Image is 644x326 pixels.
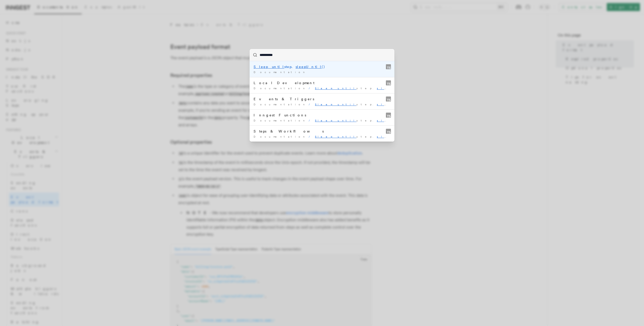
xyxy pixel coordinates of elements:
span: step. () [315,87,421,90]
mark: Sleep until [315,135,356,138]
span: / [309,87,313,90]
span: / [309,103,313,106]
span: step. () [315,119,421,122]
mark: sleepUntil [377,103,413,106]
span: / [309,119,313,122]
div: step. () [254,64,390,69]
span: Documentation [254,103,307,106]
mark: sleepUntil [377,119,413,122]
span: Documentation [254,71,307,74]
span: / [309,135,313,138]
span: step. () [315,103,421,106]
div: Steps & Workflows [254,129,390,134]
span: Documentation [254,135,307,138]
mark: sleepUntil [296,65,322,69]
mark: Sleep until [315,103,356,106]
span: step. () [315,135,421,138]
div: Local Development [254,80,390,85]
mark: Sleep until [315,87,356,90]
mark: sleepUntil [377,87,413,90]
div: Inngest Functions [254,113,390,118]
div: Events & Triggers [254,96,390,102]
span: Documentation [254,119,307,122]
mark: Sleep until [254,65,284,69]
span: Documentation [254,87,307,90]
mark: sleepUntil [377,135,413,138]
mark: Sleep until [315,119,356,122]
